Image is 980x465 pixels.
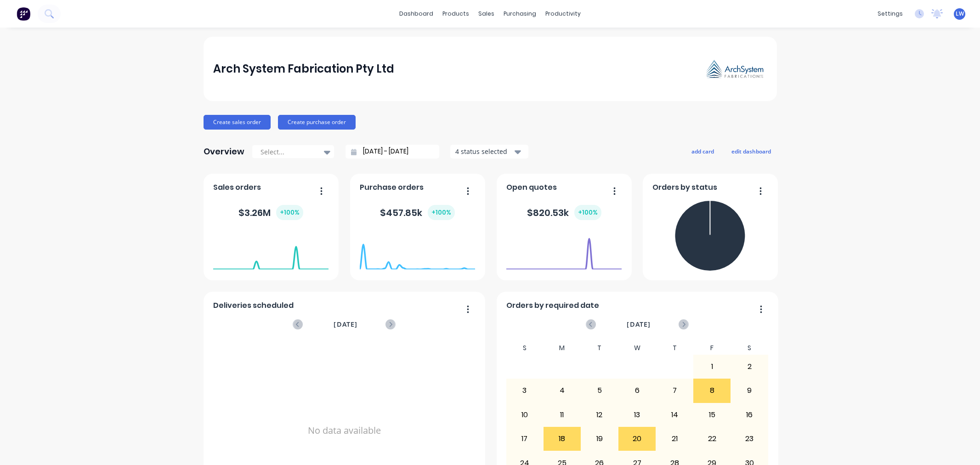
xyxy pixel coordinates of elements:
[581,427,618,450] div: 19
[334,319,357,329] span: [DATE]
[499,7,541,21] div: purchasing
[380,205,455,220] div: $ 457.85k
[204,142,244,161] div: Overview
[618,341,656,355] div: W
[544,379,581,402] div: 4
[213,60,394,78] div: Arch System Fabrication Pty Ltd
[506,403,543,426] div: 10
[656,427,693,450] div: 21
[694,427,731,450] div: 22
[541,7,585,21] div: productivity
[278,115,356,130] button: Create purchase order
[455,147,513,156] div: 4 status selected
[694,379,731,402] div: 8
[693,341,731,355] div: F
[544,427,581,450] div: 18
[395,7,438,21] a: dashboard
[574,205,601,220] div: + 100 %
[506,379,543,402] div: 3
[873,7,907,21] div: settings
[619,427,656,450] div: 20
[506,427,543,450] div: 17
[725,145,777,157] button: edit dashboard
[685,145,720,157] button: add card
[581,379,618,402] div: 5
[731,427,768,450] div: 23
[527,205,601,220] div: $ 820.53k
[544,403,581,426] div: 11
[204,115,271,130] button: Create sales order
[506,341,544,355] div: S
[731,341,768,355] div: S
[581,403,618,426] div: 12
[438,7,474,21] div: products
[213,182,261,193] span: Sales orders
[956,10,964,18] span: LW
[360,182,424,193] span: Purchase orders
[238,205,303,220] div: $ 3.26M
[276,205,303,220] div: + 100 %
[581,341,618,355] div: T
[450,145,528,159] button: 4 status selected
[652,182,717,193] span: Orders by status
[619,403,656,426] div: 13
[506,182,557,193] span: Open quotes
[694,403,731,426] div: 15
[694,355,731,378] div: 1
[731,379,768,402] div: 9
[702,57,767,81] img: Arch System Fabrication Pty Ltd
[506,300,599,311] span: Orders by required date
[656,403,693,426] div: 14
[619,379,656,402] div: 6
[731,403,768,426] div: 16
[627,319,651,329] span: [DATE]
[544,341,581,355] div: M
[656,379,693,402] div: 7
[474,7,499,21] div: sales
[656,341,693,355] div: T
[428,205,455,220] div: + 100 %
[731,355,768,378] div: 2
[17,7,30,21] img: Factory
